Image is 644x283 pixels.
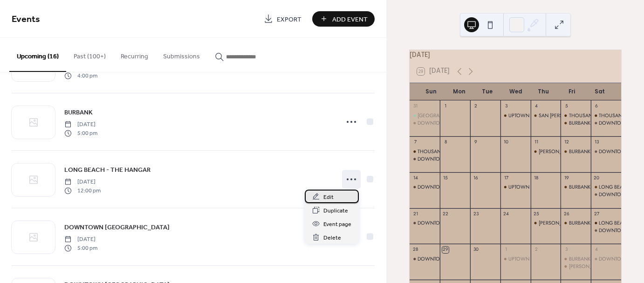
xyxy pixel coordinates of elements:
div: Tue [473,83,501,101]
span: [DATE] [64,120,97,129]
div: BURBANK [569,219,590,226]
div: DOWNTOWN BURBANK [591,148,621,155]
div: LONG BEACH - THE HANGAR [591,219,621,226]
a: DOWNTOWN [GEOGRAPHIC_DATA] [64,222,170,233]
button: Submissions [156,38,207,71]
div: DOWNTOWN BURBANK [591,191,621,198]
div: LONG BEACH - LBX [599,184,642,191]
div: 24 [503,211,509,217]
div: [PERSON_NAME] [539,219,577,226]
span: Duplicate [323,206,348,216]
span: [DATE] [64,178,101,186]
a: LONG BEACH - THE HANGAR [64,164,151,175]
div: BURBANK [569,148,590,155]
div: 16 [473,175,479,181]
div: 13 [594,139,600,145]
div: DOWNTOWN [GEOGRAPHIC_DATA] [418,184,498,191]
div: 4 [594,247,600,253]
div: 29 [442,247,449,253]
div: SAN PEDRO [531,112,561,119]
span: 12:00 pm [64,186,101,195]
div: 31 [412,103,419,110]
div: BURBANK [561,255,591,262]
button: Add Event [312,11,375,27]
div: BURBANK [569,255,590,262]
span: Event page [323,219,351,229]
div: [DATE] [410,50,621,60]
span: 4:00 pm [64,71,97,80]
div: 25 [533,211,540,217]
div: Fri [557,83,585,101]
div: UPTOWN WHITTIER [500,112,531,119]
div: BURBANK [561,184,591,191]
span: Export [277,14,301,24]
div: [GEOGRAPHIC_DATA] [418,112,466,119]
div: 9 [473,139,479,145]
div: 27 [594,211,600,217]
div: [PERSON_NAME] [539,148,577,155]
div: 4 [533,103,540,110]
button: Recurring [113,38,156,71]
div: 11 [533,139,540,145]
span: Events [12,10,40,28]
div: DOWNEY [561,263,591,270]
div: DOWNTOWN BURBANK [410,219,440,226]
button: Past (100+) [66,38,113,71]
div: 23 [473,211,479,217]
div: THOUSAND OAKS [418,148,459,155]
div: DOWNTOWN BURBANK [591,227,621,234]
div: Thu [529,83,557,101]
div: Sat [586,83,614,101]
span: 5:00 pm [64,244,97,252]
div: BURBANK [561,148,591,155]
a: Export [257,11,308,27]
button: Upcoming (16) [9,38,66,72]
div: 2 [473,103,479,110]
div: 1 [442,103,449,110]
div: 5 [563,103,570,110]
div: 26 [563,211,570,217]
div: 17 [503,175,509,181]
div: THOUSAND OAKS [561,112,591,119]
div: Wed [501,83,529,101]
div: 3 [563,247,570,253]
div: 28 [412,247,419,253]
div: UPTOWN WHITTIER [508,255,553,262]
div: 14 [412,175,419,181]
div: DOWNTOWN [GEOGRAPHIC_DATA] [418,120,498,127]
div: Sun [417,83,445,101]
div: DOWNTOWN BURBANK [410,156,440,163]
div: 20 [594,175,600,181]
div: 8 [442,139,449,145]
div: DOWNTOWN BURBANK [591,255,621,262]
div: DOWNTOWN [GEOGRAPHIC_DATA] [418,219,498,226]
div: BURBANK [569,184,590,191]
a: BURBANK [64,107,93,118]
div: DOWNTOWN BURBANK [591,120,621,127]
div: UPTOWN WHITTIER [500,255,531,262]
div: 18 [533,175,540,181]
div: UPTOWN WHITTIER [508,184,553,191]
div: [PERSON_NAME] [569,263,607,270]
span: BURBANK [64,108,93,118]
div: UPTOWN WHITTIER [508,112,553,119]
span: LONG BEACH - THE HANGAR [64,165,151,175]
span: Delete [323,233,341,243]
div: 15 [442,175,449,181]
div: DOWNTOWN [GEOGRAPHIC_DATA] [418,156,498,163]
div: LONG BEACH - LBX [591,184,621,191]
div: 2 [533,247,540,253]
div: SAN [PERSON_NAME] [539,112,588,119]
div: DOWNTOWN BURBANK [410,255,440,262]
div: THOUSAND OAKS [591,112,621,119]
div: 7 [412,139,419,145]
span: Add Event [332,14,368,24]
div: Mon [445,83,473,101]
div: BURBANK [561,120,591,127]
span: [DATE] [64,235,97,244]
div: 30 [473,247,479,253]
div: BURBANK [569,120,590,127]
div: 22 [442,211,449,217]
div: 6 [594,103,600,110]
